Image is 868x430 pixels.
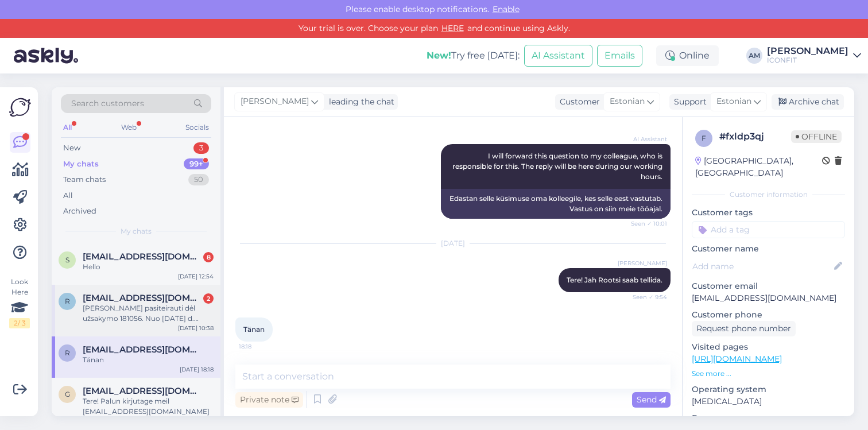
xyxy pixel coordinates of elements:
b: New! [427,50,451,61]
span: [PERSON_NAME] [618,259,667,268]
div: My chats [63,158,99,170]
span: seyfullaalkan01@gmail.com [83,251,202,262]
div: Try free [DATE]: [427,49,520,63]
p: Operating system [692,383,845,396]
div: [DATE] 18:18 [180,365,214,374]
div: 2 [203,293,214,304]
p: [MEDICAL_DATA] [692,396,845,408]
div: 8 [203,252,214,262]
button: AI Assistant [524,45,592,67]
div: Socials [183,120,211,135]
div: # fxldp3qj [719,130,791,144]
div: [DATE] 10:38 [178,324,214,332]
span: AI Assistant [624,135,667,144]
p: Customer phone [692,309,845,321]
a: HERE [438,23,467,33]
span: [PERSON_NAME] [241,95,309,108]
div: New [63,142,80,154]
span: Estonian [716,95,751,108]
span: g [65,390,70,398]
p: [EMAIL_ADDRESS][DOMAIN_NAME] [692,292,845,304]
span: f [702,134,706,142]
img: Askly Logo [9,96,31,118]
a: [PERSON_NAME]ICONFIT [767,47,861,65]
p: See more ... [692,369,845,379]
span: Send [637,394,666,405]
div: ICONFIT [767,56,848,65]
span: My chats [121,226,152,237]
div: [DATE] [235,238,671,249]
span: Enable [489,4,523,14]
div: 3 [193,142,209,154]
div: Web [119,120,139,135]
div: Tere! Palun kirjutage meil [EMAIL_ADDRESS][DOMAIN_NAME] [83,396,214,417]
div: [PERSON_NAME] pasiteirauti dėl užsakymo 181056. Nuo [DATE] d. užsakymas turi siuntos numerį, tači... [83,303,214,324]
p: Browser [692,412,845,424]
div: Archive chat [772,94,844,110]
p: Customer tags [692,207,845,219]
div: Private note [235,392,303,408]
span: r [65,348,70,357]
div: Customer [555,96,600,108]
span: r [65,297,70,305]
input: Add name [692,260,832,273]
input: Add a tag [692,221,845,238]
p: Visited pages [692,341,845,353]
span: gladun2016@ukr.net [83,386,202,396]
span: reetlundberg@hotmail.com [83,344,202,355]
div: [GEOGRAPHIC_DATA], [GEOGRAPHIC_DATA] [695,155,822,179]
div: Hello [83,262,214,272]
span: Offline [791,130,842,143]
span: Estonian [610,95,645,108]
div: leading the chat [324,96,394,108]
div: All [61,120,74,135]
div: [PERSON_NAME] [767,47,848,56]
span: Tänan [243,325,265,334]
div: Look Here [9,277,30,328]
div: 99+ [184,158,209,170]
div: Archived [63,206,96,217]
div: Tänan [83,355,214,365]
span: Seen ✓ 9:54 [624,293,667,301]
span: I will forward this question to my colleague, who is responsible for this. The reply will be here... [452,152,664,181]
div: Support [669,96,707,108]
div: 2 / 3 [9,318,30,328]
span: Tere! Jah Rootsi saab tellida. [567,276,662,284]
div: Team chats [63,174,106,185]
div: All [63,190,73,202]
a: [URL][DOMAIN_NAME] [692,354,782,364]
span: Search customers [71,98,144,110]
div: Request phone number [692,321,796,336]
button: Emails [597,45,642,67]
div: 50 [188,174,209,185]
span: 18:18 [239,342,282,351]
span: Seen ✓ 10:01 [624,219,667,228]
div: AM [746,48,762,64]
span: s [65,255,69,264]
div: [DATE] 12:54 [178,272,214,281]
div: Edastan selle küsimuse oma kolleegile, kes selle eest vastutab. Vastus on siin meie tööajal. [441,189,671,219]
div: Customer information [692,189,845,200]
span: ruseckaiteg@gmail.com [83,293,202,303]
p: Customer email [692,280,845,292]
p: Customer name [692,243,845,255]
div: Online [656,45,719,66]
